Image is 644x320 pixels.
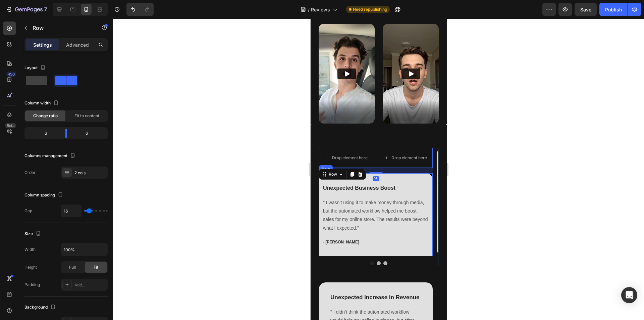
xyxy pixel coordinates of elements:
div: Beta [5,123,16,128]
div: Padding [24,282,40,288]
input: Auto [61,205,81,217]
button: Publish [599,3,628,16]
div: Add... [74,282,106,288]
span: Fit [94,264,98,270]
input: Auto [61,243,107,256]
p: Advanced [66,41,89,48]
div: Size [24,229,42,238]
div: Publish [605,6,622,13]
button: Save [575,3,597,16]
span: / [308,6,310,13]
div: Open Intercom Messenger [621,287,637,303]
span: Reviews [311,6,330,13]
button: 7 [3,3,50,16]
div: Column width [24,99,60,108]
div: Height [24,264,37,270]
iframe: Design area [311,19,447,320]
span: Change ratio [33,113,58,119]
span: Save [580,7,591,12]
div: Width [24,246,36,253]
p: 7 [44,5,47,13]
div: Background [24,303,57,312]
div: 6 [26,129,60,138]
span: Need republishing [353,6,387,12]
span: Full [69,264,76,270]
div: 2 cols [74,170,106,176]
div: Order [24,170,36,176]
p: Row [33,24,90,32]
div: Undo/Redo [126,3,154,16]
div: 450 [6,72,16,77]
div: Gap [24,208,32,214]
span: Fit to content [74,113,99,119]
div: Column spacing [24,191,64,200]
div: 6 [72,129,106,138]
div: Layout [24,63,47,73]
p: Settings [33,41,52,48]
div: Columns management [24,151,77,161]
